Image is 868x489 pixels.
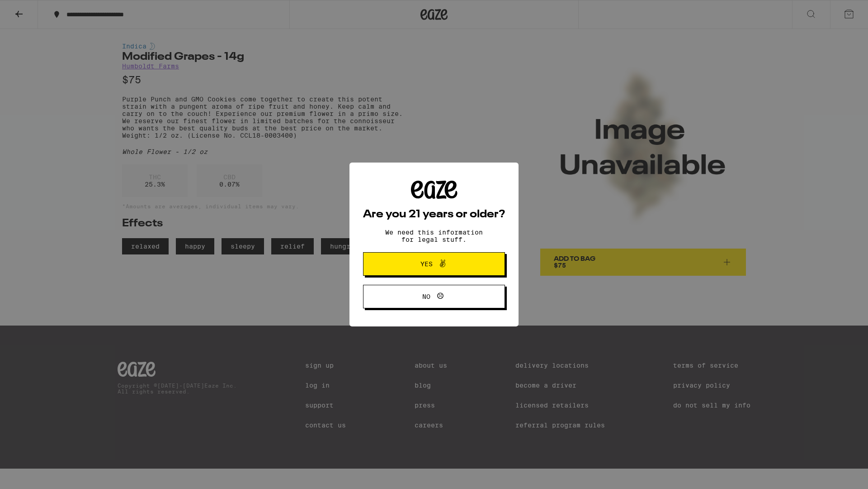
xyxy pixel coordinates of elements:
[363,285,505,308] button: No
[363,209,505,220] h2: Are you 21 years or older?
[422,293,430,300] span: No
[420,261,433,267] span: Yes
[377,229,491,243] p: We need this information for legal stuff.
[363,252,505,276] button: Yes
[811,462,859,484] iframe: Opens a widget where you can find more information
